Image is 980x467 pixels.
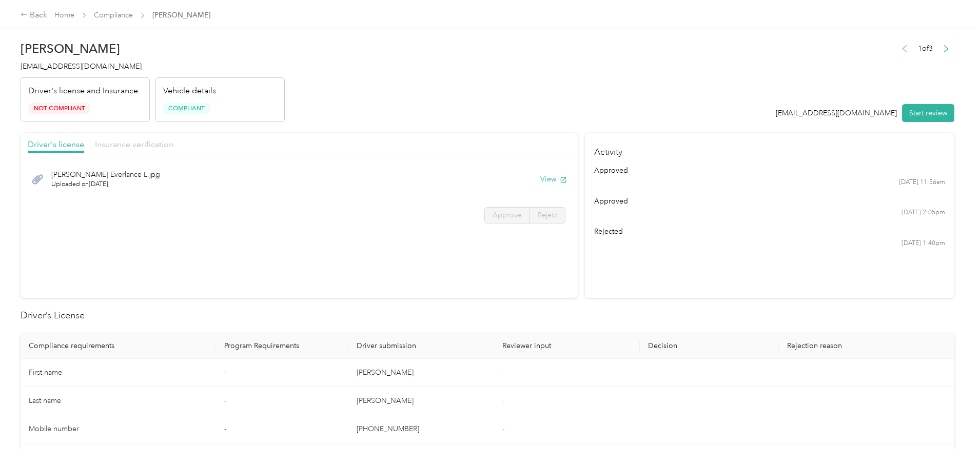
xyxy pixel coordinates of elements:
[21,387,216,415] td: Last name
[21,309,954,322] h2: Driver’s License
[923,410,980,467] iframe: Everlance-gr Chat Button Frame
[901,208,945,217] time: [DATE] 2:05pm
[779,333,954,359] th: Rejection reason
[594,196,946,207] div: approved
[28,139,84,149] span: Driver's license
[51,169,160,180] span: [PERSON_NAME] Everlance L.jpg
[216,387,348,415] td: -
[21,333,216,359] th: Compliance requirements
[348,333,494,359] th: Driver submission
[216,333,348,359] th: Program Requirements
[28,85,138,97] p: Driver's license and Insurance
[918,43,933,54] span: 1 of 3
[216,415,348,443] td: -
[29,424,79,433] span: Mobile number
[54,11,74,19] a: Home
[152,10,210,21] span: [PERSON_NAME]
[163,103,210,114] span: Compliant
[21,62,142,71] span: [EMAIL_ADDRESS][DOMAIN_NAME]
[21,42,285,56] h2: [PERSON_NAME]
[94,11,133,19] a: Compliance
[494,333,640,359] th: Reviewer input
[163,85,216,97] p: Vehicle details
[594,165,946,176] div: approved
[640,333,779,359] th: Decision
[493,211,522,219] span: Approve
[348,415,494,443] td: [PHONE_NUMBER]
[348,387,494,415] td: [PERSON_NAME]
[594,226,946,237] div: rejected
[95,139,173,149] span: Insurance verification
[776,108,897,118] div: [EMAIL_ADDRESS][DOMAIN_NAME]
[899,178,945,187] time: [DATE] 11:56am
[21,9,47,22] div: Back
[901,239,945,248] time: [DATE] 1:40pm
[502,396,504,405] span: -
[502,368,504,377] span: -
[585,133,954,165] h4: Activity
[29,368,62,377] span: First name
[21,415,216,443] td: Mobile number
[21,359,216,387] td: First name
[348,359,494,387] td: [PERSON_NAME]
[902,104,954,122] button: Start review
[29,396,61,405] span: Last name
[540,174,567,185] button: View
[216,359,348,387] td: -
[51,180,160,189] span: Uploaded on [DATE]
[502,424,504,433] span: -
[538,211,557,219] span: Reject
[28,103,90,114] span: Not Compliant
